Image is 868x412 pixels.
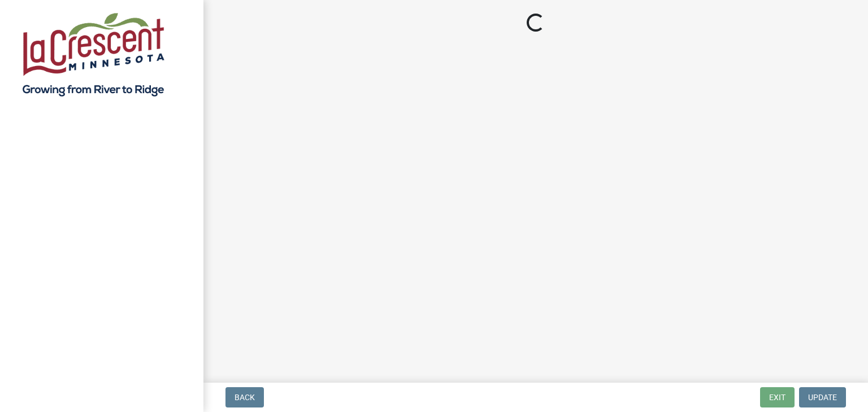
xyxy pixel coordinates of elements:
button: Update [799,387,846,407]
span: Back [235,393,255,402]
span: Update [808,393,837,402]
button: Exit [760,387,795,407]
button: Back [225,387,264,407]
img: City of La Crescent, Minnesota [23,12,164,97]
